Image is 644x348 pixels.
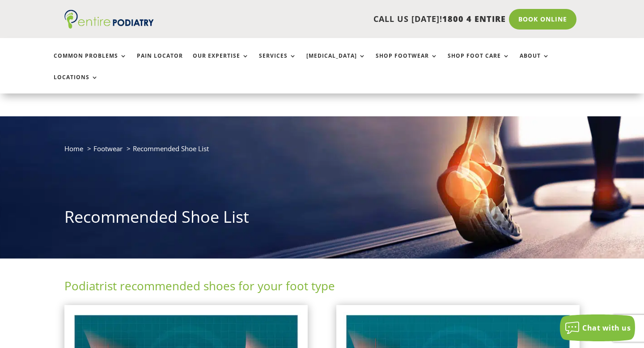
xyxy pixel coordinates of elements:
a: Entire Podiatry [64,21,154,30]
a: About [520,53,550,72]
button: Chat with us [560,314,635,341]
h2: Podiatrist recommended shoes for your foot type [64,278,580,298]
span: Chat with us [582,323,631,333]
a: Common Problems [54,53,127,72]
span: Recommended Shoe List [133,144,209,153]
a: Services [259,53,297,72]
a: Our Expertise [193,53,249,72]
p: CALL US [DATE]! [183,13,506,25]
a: Shop Foot Care [448,53,510,72]
a: [MEDICAL_DATA] [306,53,366,72]
a: Book Online [509,9,576,30]
a: Pain Locator [137,53,183,72]
a: Home [64,144,83,153]
img: logo (1) [64,10,154,29]
nav: breadcrumb [64,143,580,161]
a: Locations [54,74,98,93]
span: 1800 4 ENTIRE [442,13,506,24]
a: Shop Footwear [376,53,438,72]
h1: Recommended Shoe List [64,206,580,233]
a: Footwear [93,144,123,153]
